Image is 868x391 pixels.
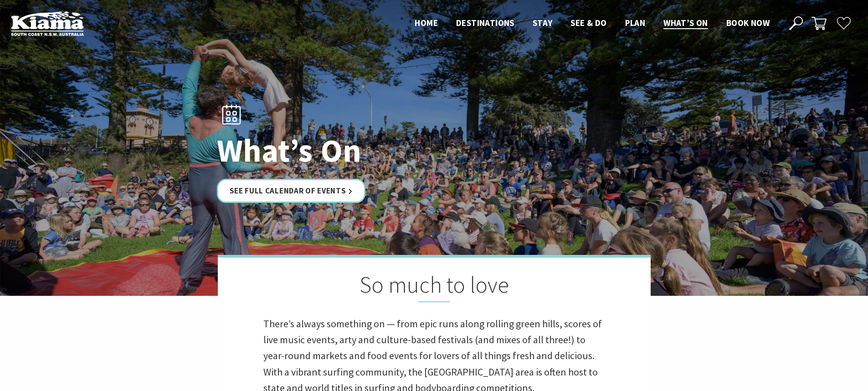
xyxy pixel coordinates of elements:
a: See Full Calendar of Events [217,179,366,203]
span: Destinations [456,17,514,28]
h1: What’s On [217,133,474,168]
span: Plan [625,17,646,28]
nav: Main Menu [406,16,779,31]
span: Stay [533,17,553,28]
h2: So much to love [263,271,605,302]
span: What’s On [663,17,708,28]
span: Book now [726,17,770,28]
img: Kiama Logo [11,11,84,36]
span: Home [415,17,438,28]
span: See & Do [570,17,606,28]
